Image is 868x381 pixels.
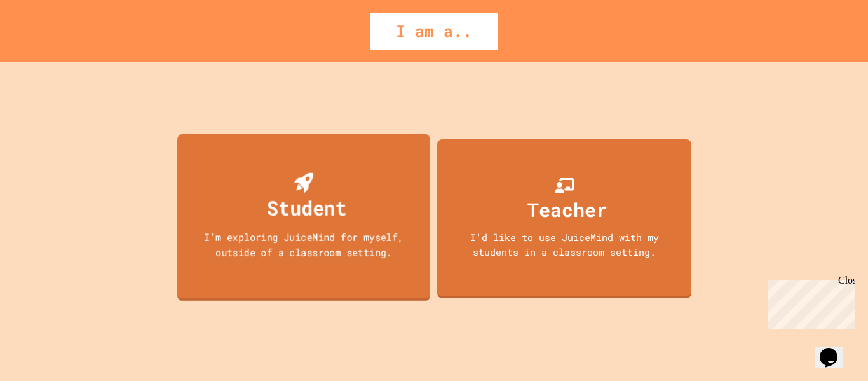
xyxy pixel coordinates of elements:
[370,13,498,50] div: I am a..
[267,193,346,223] div: Student
[5,5,88,81] div: Chat with us now!Close
[763,275,855,329] iframe: chat widget
[527,195,607,224] div: Teacher
[190,229,417,259] div: I'm exploring JuiceMind for myself, outside of a classroom setting.
[450,230,679,259] div: I'd like to use JuiceMind with my students in a classroom setting.
[815,330,855,368] iframe: chat widget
